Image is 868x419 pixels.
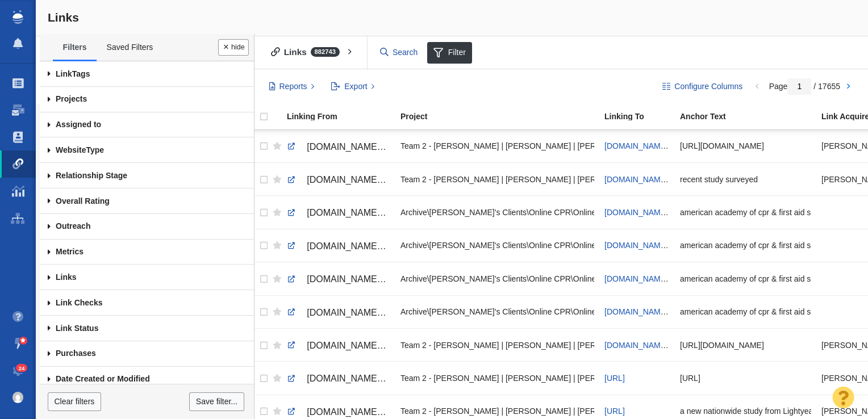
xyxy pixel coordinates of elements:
a: [DOMAIN_NAME][URL] [287,203,390,223]
div: Team 2 - [PERSON_NAME] | [PERSON_NAME] | [PERSON_NAME]\The Storage Center\The Storage Center - Di... [400,134,594,158]
a: [DOMAIN_NAME][URL] [604,241,688,250]
button: Configure Columns [656,77,749,97]
a: Overall Rating [40,188,254,214]
div: Anchor Text [680,112,820,120]
span: [DOMAIN_NAME][URL][DATE][DATE] [307,142,460,152]
div: american academy of cpr & first aid scholarship [680,200,811,224]
span: [DOMAIN_NAME][URL][US_STATE] [307,341,453,350]
span: Website [56,145,86,154]
div: Archive\[PERSON_NAME]'s Clients\Online CPR\Online CPR - Scholarship [400,200,594,224]
a: [DOMAIN_NAME][URL][DATE][DATE] [287,137,390,157]
a: [DOMAIN_NAME][URL][US_STATE] [287,336,390,355]
a: [DOMAIN_NAME][URL] [287,303,390,322]
button: Export [325,77,381,97]
a: Outreach [40,214,254,240]
span: [DOMAIN_NAME][URL] [307,241,403,251]
a: Link Checks [40,290,254,316]
span: 24 [16,364,28,372]
div: [URL][DOMAIN_NAME] [680,134,811,158]
a: Links [40,265,254,290]
div: Archive\[PERSON_NAME]'s Clients\Online CPR\Online CPR - Scholarship [400,300,594,324]
div: Project [400,112,603,120]
a: [DOMAIN_NAME][URL] [604,175,688,184]
span: Links [48,11,79,24]
div: Team 2 - [PERSON_NAME] | [PERSON_NAME] | [PERSON_NAME]\[PERSON_NAME]\[PERSON_NAME] - Digital PR -... [400,333,594,357]
a: Link Status [40,316,254,341]
span: [DOMAIN_NAME][URL] [307,374,403,383]
span: [DOMAIN_NAME][URL] [307,208,403,217]
a: [DOMAIN_NAME][URL] [287,270,390,289]
div: american academy of cpr & first aid scholarship [680,233,811,258]
img: buzzstream_logo_iconsimple.png [12,10,23,24]
div: Team 2 - [PERSON_NAME] | [PERSON_NAME] | [PERSON_NAME]\Lightyear AI\Lightyear AI - Digital PR - C... [400,366,594,390]
span: Export [344,81,367,93]
div: [URL][DOMAIN_NAME] [680,333,811,357]
a: [DOMAIN_NAME][URL] [287,369,390,388]
a: [DOMAIN_NAME][URL] [287,237,390,256]
a: Anchor Text [680,112,820,122]
div: Archive\[PERSON_NAME]'s Clients\Online CPR\Online CPR - Scholarship [400,233,594,258]
span: Link [56,69,72,78]
a: [DOMAIN_NAME][URL] [287,170,390,190]
a: Type [40,137,254,163]
span: [DOMAIN_NAME][URL] [307,407,403,417]
div: Linking From [287,112,399,120]
input: Search [375,43,423,62]
a: Tags [40,61,254,87]
div: [URL] [680,366,811,390]
div: Linking To [604,112,679,120]
a: Relationship Stage [40,163,254,188]
span: Reports [279,81,307,93]
span: Filter [427,42,473,64]
a: [DOMAIN_NAME][URL] [604,307,688,316]
span: [DOMAIN_NAME][URL] [307,175,403,185]
span: Configure Columns [674,81,742,93]
a: Save filter... [189,392,244,412]
a: Date Created or Modified [40,367,254,392]
a: [DOMAIN_NAME][URL] [604,341,688,350]
a: Saved Filters [97,36,163,60]
a: Projects [40,87,254,112]
a: Clear filters [48,392,101,412]
a: Linking From [287,112,399,122]
a: [DOMAIN_NAME][URL] [604,208,688,217]
a: Metrics [40,240,254,265]
a: [URL] [604,374,625,383]
div: Team 2 - [PERSON_NAME] | [PERSON_NAME] | [PERSON_NAME]\Team Software\Team Software - Digital PR -... [400,167,594,191]
button: Reports [262,77,321,97]
a: [DOMAIN_NAME][URL] [604,141,688,150]
a: Assigned to [40,112,254,138]
span: Page / 17655 [769,82,840,91]
a: Linking To [604,112,679,122]
span: [DOMAIN_NAME][URL] [307,274,403,284]
div: Archive\[PERSON_NAME]'s Clients\Online CPR\Online CPR - Scholarship [400,266,594,291]
button: Done [218,39,249,56]
div: american academy of cpr & first aid scholarship [680,266,811,291]
div: recent study surveyed [680,167,811,191]
img: 0a657928374d280f0cbdf2a1688580e1 [12,392,24,403]
a: [DOMAIN_NAME][URL] [604,274,688,283]
a: Purchases [40,341,254,367]
a: Filters [53,36,97,60]
span: [DOMAIN_NAME][URL] [307,308,403,317]
a: [URL] [604,407,625,416]
div: american academy of cpr & first aid scholarship [680,300,811,324]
